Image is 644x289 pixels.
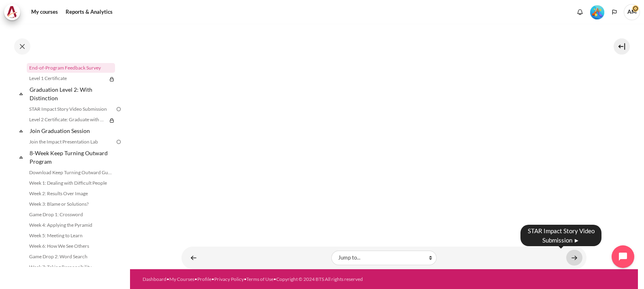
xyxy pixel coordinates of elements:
[28,125,115,136] a: Join Graduation Session
[143,276,166,282] a: Dashboard
[27,231,115,240] a: Week 5: Meeting to Learn
[276,276,363,282] a: Copyright © 2024 BTS All rights reserved
[27,252,115,262] a: Game Drop 2: Word Search
[115,138,122,146] img: To do
[17,127,25,135] span: Collapse
[17,153,25,161] span: Collapse
[6,6,18,18] img: Architeck
[27,168,115,177] a: Download Keep Turning Outward Guide
[27,178,115,188] a: Week 1: Dealing with Difficult People
[590,5,604,19] img: Level #5
[27,189,115,198] a: Week 2: Results Over Image
[27,241,115,251] a: Week 6: How We See Others
[246,276,273,282] a: Terms of Use
[143,276,408,283] div: • • • • •
[27,199,115,209] a: Week 3: Blame or Solutions?
[574,6,586,18] div: Show notification window with no new notifications
[27,74,107,83] a: Level 1 Certificate
[115,105,122,113] img: To do
[624,4,640,20] a: User menu
[27,220,115,230] a: Week 4: Applying the Pyramid
[590,4,604,19] div: Level #5
[27,210,115,219] a: Game Drop 1: Crossword
[28,4,61,20] a: My courses
[63,4,115,20] a: Reports & Analytics
[27,115,107,124] a: Level 2 Certificate: Graduate with Distinction
[214,276,244,282] a: Privacy Policy
[520,225,601,246] div: STAR Impact Story Video Submission ►
[608,6,621,18] button: Languages
[197,276,211,282] a: Profile
[587,4,608,19] a: Level #5
[28,148,115,167] a: 8-Week Keep Turning Outward Program
[27,63,115,73] a: End-of-Program Feedback Survey
[169,276,194,282] a: My Courses
[27,137,115,147] a: Join the Impact Presentation Lab
[28,84,115,103] a: Graduation Level 2: With Distinction
[624,4,640,20] span: AM
[27,262,115,272] a: Week 7: Taking Responsibility
[4,4,24,20] a: Architeck Architeck
[27,104,115,114] a: STAR Impact Story Video Submission
[17,90,25,98] span: Collapse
